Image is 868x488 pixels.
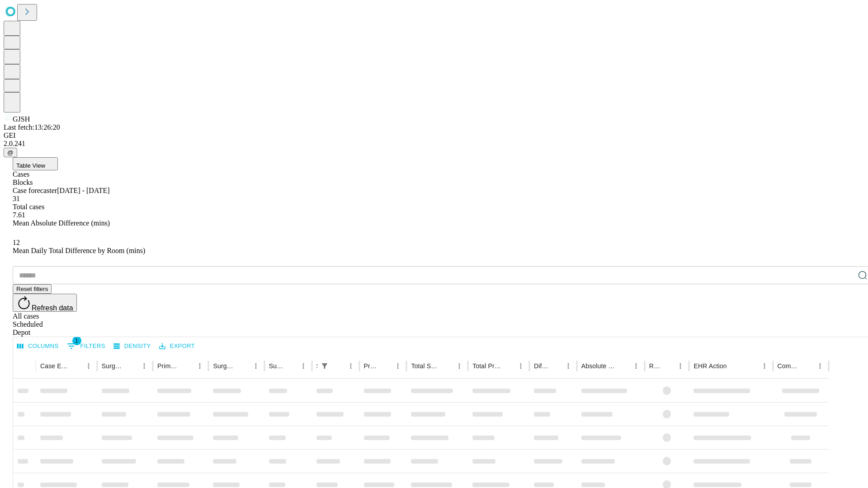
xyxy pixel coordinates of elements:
div: Resolved in EHR [649,362,661,370]
div: 1 active filter [318,360,331,372]
span: Reset filters [16,286,48,292]
button: Sort [379,360,392,372]
button: Menu [758,360,771,372]
button: Menu [814,360,826,372]
button: Menu [297,360,310,372]
button: Density [111,339,153,353]
button: Sort [332,360,344,372]
div: Surgery Date [269,362,283,370]
button: @ [4,148,17,157]
button: Refresh data [13,294,77,312]
span: Total cases [13,203,44,211]
span: Mean Daily Total Difference by Room (mins) [13,247,145,254]
button: Menu [392,360,404,372]
span: @ [7,149,14,156]
button: Sort [70,360,82,372]
span: 7.61 [13,211,25,219]
div: Total Scheduled Duration [411,362,439,370]
span: [DATE] - [DATE] [57,187,109,194]
button: Sort [502,360,514,372]
button: Sort [549,360,562,372]
span: 31 [13,195,20,202]
button: Sort [440,360,453,372]
span: Last fetch: 13:26:20 [4,123,60,131]
div: Difference [534,362,548,370]
span: Refresh data [32,304,73,312]
div: Scheduled In Room Duration [316,362,317,370]
button: Show filters [318,360,331,372]
div: Surgeon Name [102,362,124,370]
button: Reset filters [13,284,52,294]
button: Menu [82,360,95,372]
span: 1 [72,336,81,345]
button: Table View [13,157,58,170]
button: Export [157,339,197,353]
button: Sort [125,360,138,372]
div: Comments [778,362,800,370]
div: Absolute Difference [581,362,616,370]
button: Menu [514,360,527,372]
button: Sort [181,360,193,372]
button: Menu [138,360,151,372]
span: Case forecaster [13,187,57,194]
div: EHR Action [693,362,726,370]
button: Menu [344,360,357,372]
button: Sort [728,360,741,372]
button: Sort [617,360,630,372]
span: Table View [16,162,45,169]
button: Sort [801,360,814,372]
div: GEI [4,131,864,140]
button: Show filters [65,339,108,353]
button: Sort [661,360,674,372]
div: Predicted In Room Duration [364,362,378,370]
div: 2.0.241 [4,140,864,148]
button: Menu [630,360,642,372]
button: Select columns [15,339,61,353]
span: GJSH [13,115,30,123]
button: Menu [562,360,575,372]
button: Menu [453,360,466,372]
div: Case Epic Id [40,362,69,370]
div: Primary Service [157,362,180,370]
button: Sort [237,360,250,372]
div: Surgery Name [213,362,236,370]
button: Sort [284,360,297,372]
button: Menu [193,360,206,372]
button: Menu [674,360,687,372]
div: Total Predicted Duration [472,362,501,370]
span: 12 [13,239,20,246]
button: Menu [250,360,262,372]
span: Mean Absolute Difference (mins) [13,219,110,227]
